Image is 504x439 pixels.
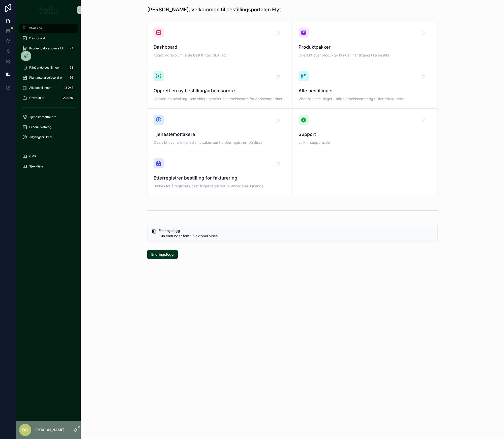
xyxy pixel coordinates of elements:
[68,75,75,81] div: 66
[16,20,81,178] div: scrollable content
[292,21,437,65] a: ProduktpakkerOversikt over produkter kunden har tilgang til å bestille
[29,36,45,40] span: Dashboard
[299,131,431,138] span: Support
[159,234,218,238] span: Kun endringer fom 25 oktober vises
[292,65,437,109] a: Alle bestillingerViser alle bestillinger - både arbeidsordrer og fullførte/fakturerte
[154,174,286,182] span: Etterregistrer bestilling for fakturering
[19,133,78,142] a: Tilgangsbrukere
[35,427,64,432] p: [PERSON_NAME]
[68,45,75,51] div: 41
[19,24,78,33] a: Startside
[154,184,286,189] span: Brukes for å registrere bestillinger registrert i Planner eller lignende
[147,6,281,13] h1: [PERSON_NAME], velkommen til bestillingsportalen Flyt
[19,73,78,82] a: Planlagte arbeidsordrer66
[159,233,433,239] div: Kun endringer fom 25 oktober vises
[29,76,63,80] span: Planlagte arbeidsordrer
[154,140,286,145] span: Oversikt over alle tjenestemottaker samt ordrer registrert på disse
[29,66,60,70] span: Pågående bestillinger
[67,65,75,71] div: 168
[19,83,78,92] a: Alle bestillinger13 041
[154,44,286,51] span: Dashboard
[22,427,28,433] span: DC
[154,87,286,94] span: Opprett en ny bestilling/arbeidsordre
[62,95,75,101] div: 23 060
[63,85,75,91] div: 13 041
[19,93,78,102] a: Ordrelinjer23 060
[151,252,174,257] span: Endringslogg
[147,21,292,65] a: DashboardTotalt ordrevolum, siste bestillinger, SLA, etc
[292,109,437,152] a: SupportLink til supportside
[29,96,45,100] span: Ordrelinjer
[299,44,431,51] span: Produktpakker
[19,63,78,72] a: Pågående bestillinger168
[19,152,78,161] a: CMP
[299,87,431,94] span: Alle bestillinger
[299,53,431,58] span: Oversikt over produkter kunden har tilgang til å bestille
[159,229,433,232] h5: Endringslogg
[29,125,51,129] span: Produktkatalog
[29,86,51,90] span: Alle bestillinger
[147,65,292,109] a: Opprett en ny bestilling/arbeidsordreOpprett en bestilling, som videre generer en arbeidsordre fo...
[29,164,43,168] span: Sjekkliste
[154,96,286,101] span: Opprett en bestilling, som videre generer en arbeidsordre for Assistentpartner
[39,6,58,14] img: App logo
[19,34,78,43] a: Dashboard
[299,140,431,145] span: Link til supportside
[19,112,78,122] a: Tjenestemottakere
[154,53,286,58] span: Totalt ordrevolum, siste bestillinger, SLA, etc
[29,115,56,119] span: Tjenestemottakere
[29,26,42,30] span: Startside
[19,123,78,132] a: Produktkatalog
[147,250,178,259] button: Endringslogg
[19,44,78,53] a: Produktpakker oversikt41
[299,96,431,101] span: Viser alle bestillinger - både arbeidsordrer og fullførte/fakturerte
[29,46,63,50] span: Produktpakker oversikt
[29,135,53,139] span: Tilgangsbrukere
[29,154,36,158] span: CMP
[19,162,78,171] a: Sjekkliste
[147,152,292,196] a: Etterregistrer bestilling for faktureringBrukes for å registrere bestillinger registrert i Planne...
[154,131,286,138] span: Tjenestemottakere
[147,109,292,152] a: TjenestemottakereOversikt over alle tjenestemottaker samt ordrer registrert på disse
